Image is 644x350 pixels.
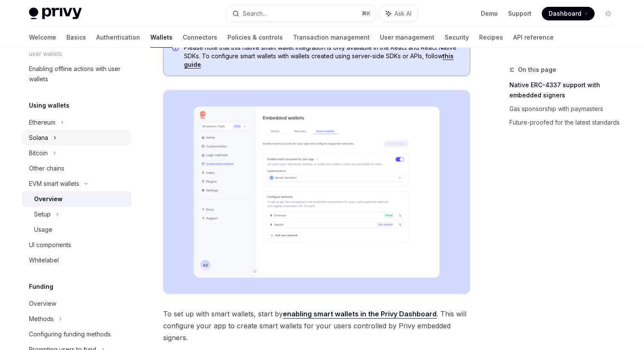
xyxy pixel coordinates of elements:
[29,314,54,324] div: Methods
[66,27,86,48] a: Basics
[163,308,470,344] span: To set up with smart wallets, start by . This will configure your app to create smart wallets for...
[29,148,48,158] div: Bitcoin
[481,9,498,18] a: Demo
[227,6,376,21] button: Search...⌘K
[29,255,59,265] div: Whitelabel
[163,90,470,294] img: Sample enable smart wallets
[150,27,172,48] a: Wallets
[518,65,556,75] span: On this page
[29,329,111,339] div: Configuring funding methods
[362,10,371,17] span: ⌘ K
[22,296,131,311] a: Overview
[29,100,69,111] h5: Using wallets
[96,27,140,48] a: Authentication
[34,225,52,235] div: Usage
[22,237,131,253] a: UI components
[509,78,622,102] a: Native ERC-4337 support with embedded signers
[29,133,48,143] div: Solana
[29,282,53,292] h5: Funding
[283,310,437,319] a: enabling smart wallets in the Privy Dashboard
[509,116,622,129] a: Future-proofed for the latest standards
[29,27,56,48] a: Welcome
[601,7,615,20] button: Toggle dark mode
[29,299,56,309] div: Overview
[549,9,581,18] span: Dashboard
[22,191,131,207] a: Overview
[29,163,64,174] div: Other chains
[22,61,131,87] a: Enabling offline actions with user wallets
[380,6,417,21] button: Ask AI
[445,27,469,48] a: Security
[29,8,82,20] img: light logo
[172,44,181,53] svg: Info
[22,327,131,342] a: Configuring funding methods
[542,7,595,20] a: Dashboard
[508,9,532,18] a: Support
[293,27,370,48] a: Transaction management
[243,9,267,19] div: Search...
[183,27,217,48] a: Connectors
[34,194,63,204] div: Overview
[22,161,131,176] a: Other chains
[29,64,126,84] div: Enabling offline actions with user wallets
[394,9,411,18] span: Ask AI
[509,102,622,116] a: Gas sponsorship with paymasters
[227,27,283,48] a: Policies & controls
[22,253,131,268] a: Whitelabel
[29,179,79,189] div: EVM smart wallets
[380,27,434,48] a: User management
[34,209,51,219] div: Setup
[184,43,461,69] span: Please note that this native smart wallet integration is only available in the React and React Na...
[22,222,131,237] a: Usage
[479,27,503,48] a: Recipes
[513,27,554,48] a: API reference
[29,240,71,250] div: UI components
[29,117,55,128] div: Ethereum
